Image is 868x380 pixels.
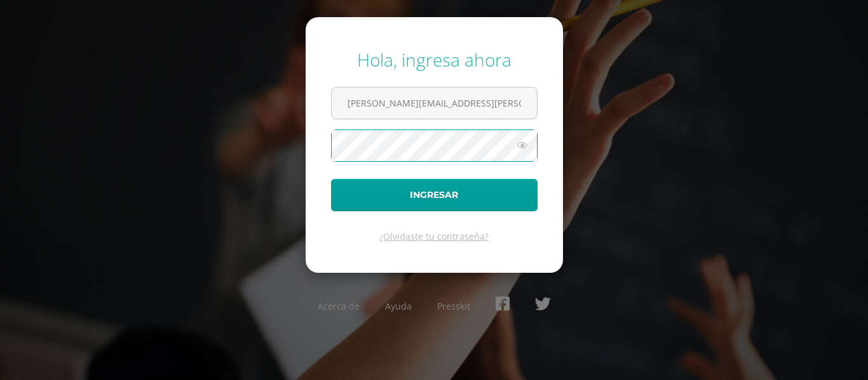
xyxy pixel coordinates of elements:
a: Ayuda [385,300,412,312]
a: Presskit [437,300,470,312]
a: ¿Olvidaste tu contraseña? [379,230,489,242]
button: Ingresar [331,179,538,211]
a: Acerca de [318,300,360,312]
input: Correo electrónico o usuario [332,88,537,119]
div: Hola, ingresa ahora [331,48,538,72]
